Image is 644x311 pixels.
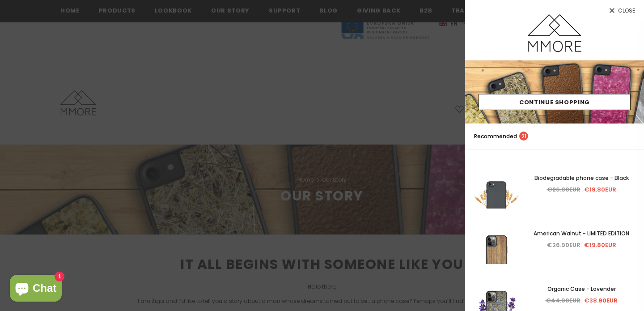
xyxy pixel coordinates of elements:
a: American Walnut - LIMITED EDITION [528,229,635,239]
span: 21 [519,132,528,141]
inbox-online-store-chat: Shopify online store chat [7,275,64,304]
a: Biodegradable phone case - Black [528,173,635,183]
span: American Walnut - LIMITED EDITION [534,230,629,237]
span: €38.90EUR [584,296,618,305]
span: €19.80EUR [584,241,616,249]
span: €26.90EUR [547,241,580,249]
span: Close [618,8,635,13]
a: search [626,132,635,141]
span: Biodegradable phone case - Black [534,174,629,182]
span: €19.80EUR [584,185,616,194]
span: €26.90EUR [547,185,580,194]
span: €44.90EUR [546,296,580,305]
a: Continue Shopping [479,94,631,110]
a: Organic Case - Lavender [528,284,635,294]
p: Recommended [474,132,528,141]
span: Organic Case - Lavender [547,285,616,293]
